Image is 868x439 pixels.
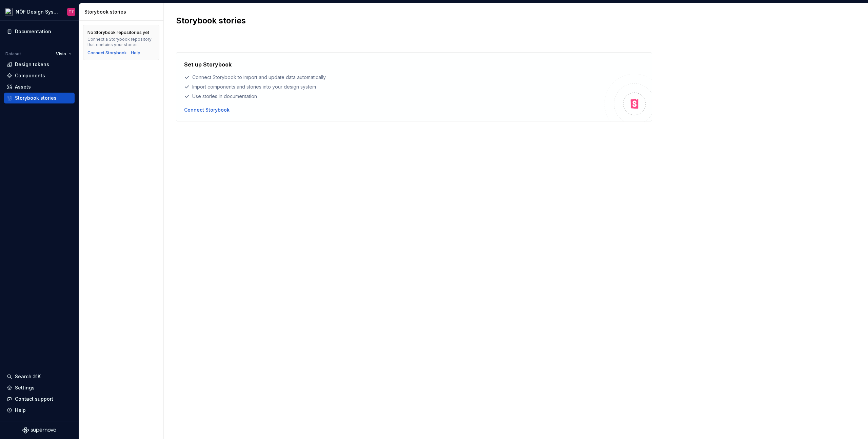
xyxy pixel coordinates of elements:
[87,30,149,35] div: No Storybook repositories yet
[4,371,75,382] button: Search ⌘K
[4,81,75,92] a: Assets
[5,51,21,57] div: Dataset
[184,60,232,69] h4: Set up Storybook
[184,74,605,81] div: Connect Storybook to import and update data automatically
[68,9,74,15] div: TT
[84,8,161,15] div: Storybook stories
[15,373,41,380] div: Search ⌘K
[4,59,75,70] a: Design tokens
[15,61,49,68] div: Design tokens
[131,50,140,56] a: Help
[22,427,56,434] svg: Supernova Logo
[4,394,75,404] button: Contact support
[4,382,75,393] a: Settings
[87,37,155,47] div: Connect a Storybook repository that contains your stories.
[176,15,848,26] h2: Storybook stories
[15,95,57,101] div: Storybook stories
[15,83,31,90] div: Assets
[16,8,59,15] div: NÖF Design System
[5,8,13,16] img: 65b32fb5-5655-43a8-a471-d2795750ffbf.png
[4,26,75,37] a: Documentation
[4,405,75,416] button: Help
[184,93,605,100] div: Use stories in documentation
[1,4,77,19] button: NÖF Design SystemTT
[4,70,75,81] a: Components
[184,107,230,113] button: Connect Storybook
[15,407,26,414] div: Help
[56,51,66,57] span: Visio
[87,50,127,56] button: Connect Storybook
[15,28,51,35] div: Documentation
[53,49,75,59] button: Visio
[184,83,605,90] div: Import components and stories into your design system
[15,72,45,79] div: Components
[15,396,53,402] div: Contact support
[4,93,75,103] a: Storybook stories
[15,384,35,391] div: Settings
